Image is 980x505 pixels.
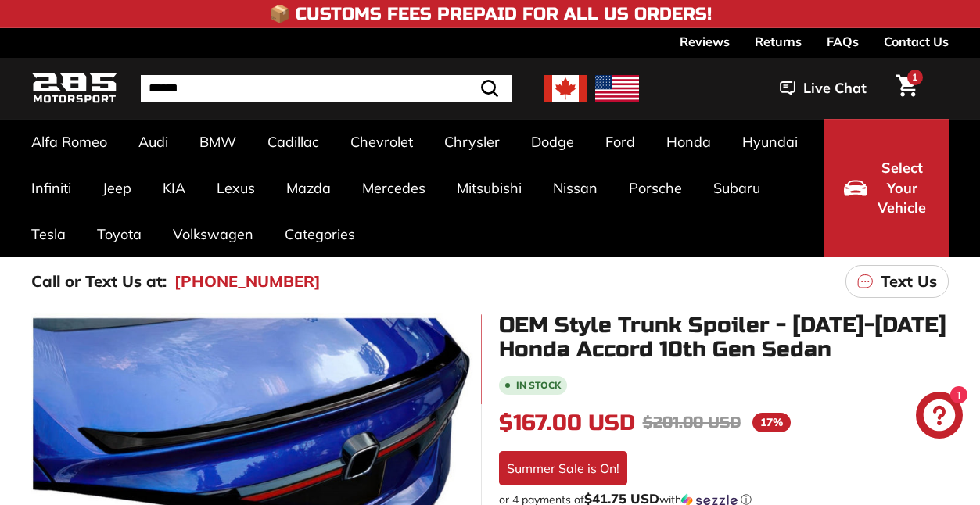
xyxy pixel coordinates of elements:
h4: 📦 Customs Fees Prepaid for All US Orders! [269,5,712,23]
input: Search [141,75,512,102]
a: Contact Us [884,28,949,55]
a: Mazda [271,165,346,211]
a: Mercedes [346,165,441,211]
a: BMW [184,119,252,165]
b: In stock [516,381,561,390]
button: Live Chat [759,69,887,108]
a: Porsche [613,165,698,211]
a: Ford [590,119,651,165]
a: Categories [269,211,371,257]
span: $201.00 USD [643,413,741,432]
a: KIA [147,165,201,211]
a: Chrysler [429,119,515,165]
a: Dodge [515,119,590,165]
a: Lexus [201,165,271,211]
a: Chevrolet [335,119,429,165]
span: $167.00 USD [499,410,635,436]
a: Mitsubishi [441,165,537,211]
a: Hyundai [727,119,813,165]
a: Subaru [698,165,776,211]
a: Alfa Romeo [16,119,123,165]
p: Text Us [881,270,937,293]
span: Select Your Vehicle [875,158,928,218]
a: Tesla [16,211,81,257]
inbox-online-store-chat: Shopify online store chat [911,392,967,442]
a: Toyota [81,211,157,257]
a: Honda [651,119,727,165]
a: Jeep [87,165,147,211]
button: Select Your Vehicle [824,119,949,257]
a: Audi [123,119,184,165]
span: Live Chat [803,78,867,98]
a: Returns [755,28,802,55]
span: 17% [752,413,791,432]
a: [PHONE_NUMBER] [174,270,321,293]
a: Nissan [537,165,613,211]
a: Cadillac [252,119,335,165]
p: Call or Text Us at: [31,270,167,293]
a: Text Us [845,265,949,298]
a: Reviews [680,28,730,55]
div: Summer Sale is On! [499,451,627,485]
img: Logo_285_Motorsport_areodynamics_components [31,70,117,107]
a: Volkswagen [157,211,269,257]
h1: OEM Style Trunk Spoiler - [DATE]-[DATE] Honda Accord 10th Gen Sedan [499,313,949,362]
a: Cart [887,62,927,115]
span: 1 [912,71,917,83]
a: FAQs [827,28,859,55]
a: Infiniti [16,165,87,211]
